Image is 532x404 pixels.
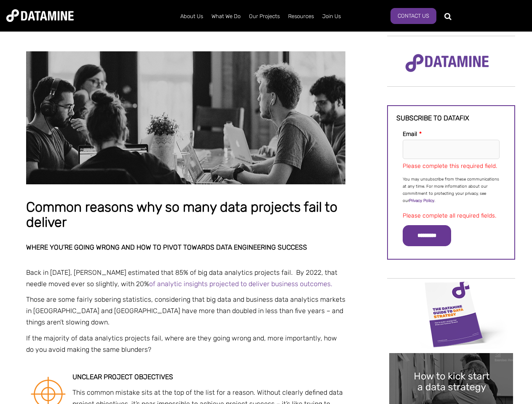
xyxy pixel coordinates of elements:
a: Resources [284,5,318,27]
img: Common reasons why so many data projects fail to deliver [26,51,345,184]
a: Contact Us [390,8,436,24]
p: Back in [DATE], [PERSON_NAME] estimated that 85% of big data analytics projects fail. By 2022, th... [26,267,345,290]
a: of analytic insights projected to deliver business outcomes. [149,280,332,288]
p: You may unsubscribe from these communications at any time. For more information about our commitm... [403,176,500,205]
a: About Us [176,5,207,27]
a: Privacy Policy [409,198,434,203]
p: Those are some fairly sobering statistics, considering that big data and business data analytics ... [26,294,345,328]
img: Datamine Logo No Strapline - Purple [400,48,495,78]
h3: Subscribe to datafix [396,114,506,122]
img: Datamine [6,9,74,22]
label: Please complete all required fields. [403,212,496,219]
a: Our Projects [245,5,284,27]
p: If the majority of data analytics projects fail, where are they going wrong and, more importantly... [26,332,345,355]
label: Please complete this required field. [403,162,497,170]
a: Join Us [318,5,345,27]
h1: Common reasons why so many data projects fail to deliver [26,200,345,230]
h2: Where you’re going wrong and how to pivot towards data engineering success [26,244,345,251]
strong: Unclear project objectives [72,373,173,381]
a: What We Do [207,5,245,27]
span: Email [403,130,417,138]
img: Data Strategy Cover thumbnail [389,279,513,349]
